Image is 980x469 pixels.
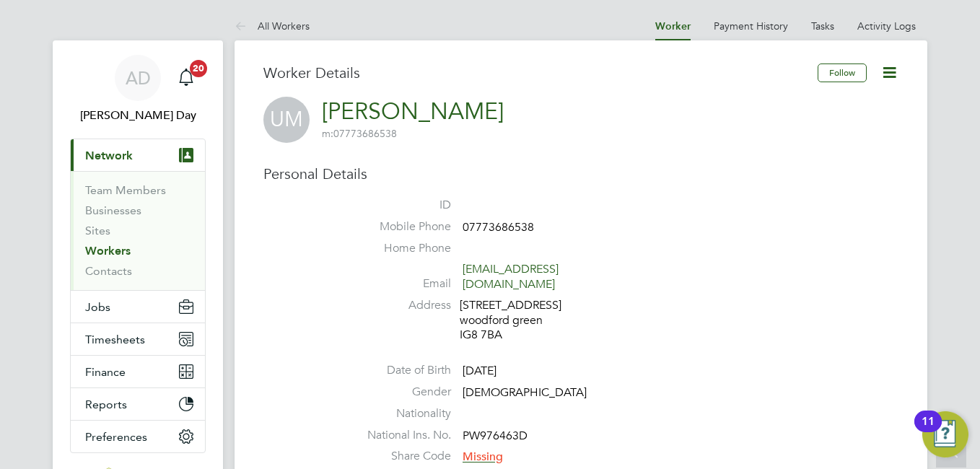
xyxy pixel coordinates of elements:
span: [DEMOGRAPHIC_DATA] [463,385,587,400]
a: Team Members [85,183,166,197]
span: Jobs [85,300,110,314]
label: Gender [350,385,451,400]
a: Sites [85,224,110,237]
span: Preferences [85,430,147,444]
span: 20 [190,60,207,77]
span: Reports [85,398,127,411]
button: Timesheets [71,323,205,355]
a: [PERSON_NAME] [322,97,504,126]
button: Follow [818,63,867,82]
label: Share Code [350,449,451,464]
div: 11 [922,421,935,440]
label: Mobile Phone [350,219,451,234]
span: Missing [463,450,503,465]
span: Network [85,149,133,162]
span: PW976463D [463,429,528,443]
div: Network [71,171,205,290]
span: Timesheets [85,333,145,346]
label: Email [350,276,451,292]
button: Finance [71,356,205,387]
a: Contacts [85,264,132,278]
span: 07773686538 [322,127,397,140]
span: m: [322,127,333,140]
button: Reports [71,388,205,420]
span: [DATE] [463,364,496,378]
a: [EMAIL_ADDRESS][DOMAIN_NAME] [463,262,559,292]
a: Activity Logs [857,19,916,32]
a: All Workers [235,19,310,32]
span: 07773686538 [463,220,534,234]
label: Address [350,298,451,313]
a: Workers [85,244,131,258]
a: 20 [172,55,201,101]
button: Network [71,139,205,171]
label: Home Phone [350,241,451,256]
h3: Personal Details [263,165,898,183]
h3: Worker Details [263,63,818,82]
label: National Ins. No. [350,428,451,443]
a: Tasks [811,19,834,32]
span: Finance [85,365,126,379]
button: Preferences [71,421,205,452]
a: Payment History [714,19,788,32]
span: Amie Day [70,107,206,124]
label: Nationality [350,406,451,421]
a: AD[PERSON_NAME] Day [70,55,206,124]
label: Date of Birth [350,363,451,378]
button: Jobs [71,291,205,323]
button: Open Resource Center, 11 new notifications [922,411,968,457]
a: Worker [655,20,691,32]
div: [STREET_ADDRESS] woodford green IG8 7BA [460,298,597,343]
span: AD [126,69,151,87]
span: UM [263,97,310,143]
label: ID [350,198,451,213]
a: Businesses [85,203,141,217]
